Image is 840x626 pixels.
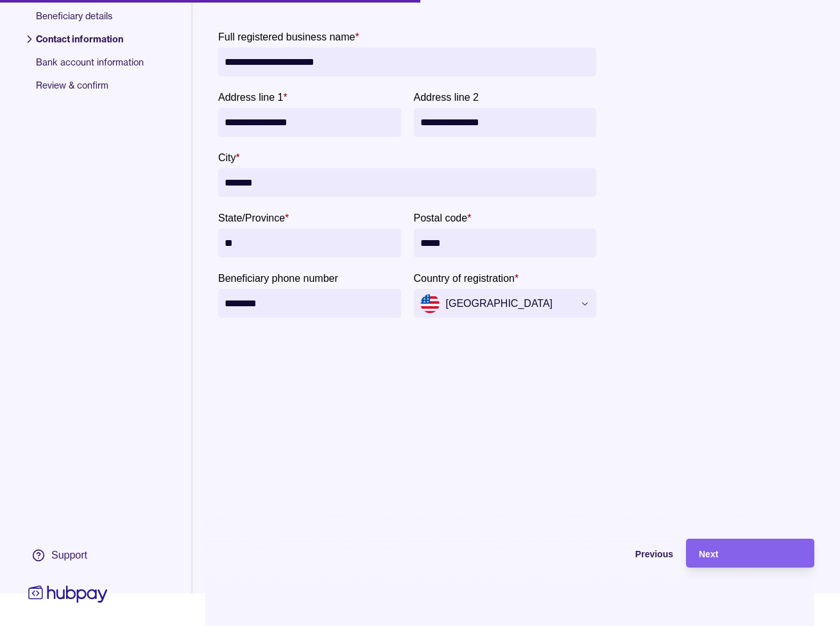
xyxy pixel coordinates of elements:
label: Beneficiary phone number [218,270,338,286]
p: Address line 2 [414,92,479,103]
label: Postal code [414,210,472,225]
a: Support [26,542,110,569]
div: Support [51,548,87,562]
p: Full registered business name [218,31,355,42]
span: Beneficiary details [36,10,144,33]
label: Address line 2 [414,89,479,105]
input: State/Province [225,229,395,257]
input: Postal code [420,229,590,257]
span: Bank account information [36,56,144,79]
p: Address line 1 [218,92,283,103]
label: State/Province [218,210,289,225]
span: Next [699,549,718,559]
span: Review & confirm [36,79,144,102]
span: Contact information [36,33,144,56]
p: Beneficiary phone number [218,273,338,284]
label: Full registered business name [218,29,359,44]
input: City [225,168,590,197]
span: Previous [635,549,673,559]
input: Full registered business name [225,48,590,76]
label: City [218,150,240,165]
button: Next [686,539,814,568]
p: City [218,152,236,163]
input: Beneficiary phone number [225,289,395,318]
p: Postal code [414,213,468,223]
input: Address line 2 [420,108,590,137]
input: Address line 1 [225,108,395,137]
button: Previous [545,539,673,568]
p: Country of registration [414,273,515,284]
label: Address line 1 [218,89,287,105]
label: Country of registration [414,270,519,286]
p: State/Province [218,213,285,223]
